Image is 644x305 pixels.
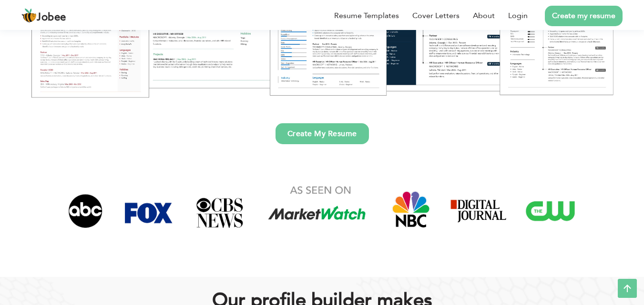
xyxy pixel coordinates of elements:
a: About [473,10,495,21]
a: Resume Templates [334,10,399,21]
img: jobee.io [21,8,37,23]
a: Create My Resume [276,123,369,144]
a: Cover Letters [412,10,460,21]
a: Login [508,10,528,21]
a: Create my resume [545,6,623,26]
a: Jobee [21,8,66,23]
span: Jobee [37,12,66,23]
